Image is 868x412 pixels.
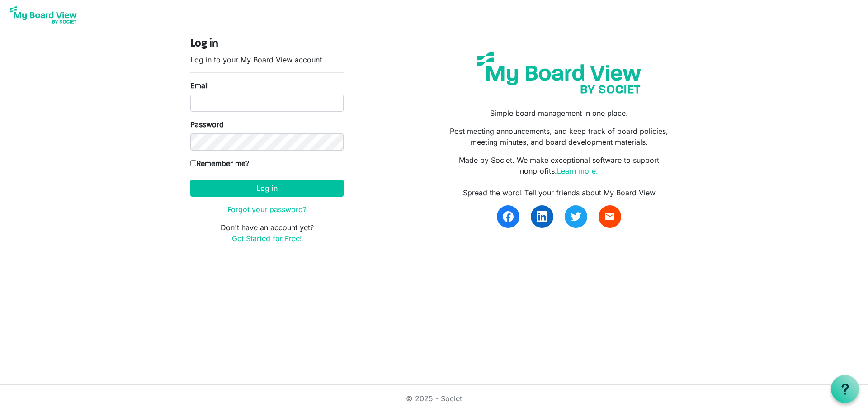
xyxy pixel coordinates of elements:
label: Remember me? [190,158,249,169]
a: Get Started for Free! [232,234,302,243]
p: Post meeting announcements, and keep track of board policies, meeting minutes, and board developm... [441,126,678,147]
a: © 2025 - Societ [406,394,462,403]
a: Learn more. [557,166,598,175]
span: email [604,211,615,222]
h4: Log in [190,38,344,51]
a: Forgot your password? [227,205,307,214]
img: My Board View Logo [7,4,80,26]
p: Simple board management in one place. [441,108,678,118]
input: Remember me? [190,160,196,166]
a: email [599,205,621,228]
img: facebook.svg [503,211,514,222]
p: Log in to your My Board View account [190,54,344,65]
div: Spread the word! Tell your friends about My Board View [441,187,678,198]
label: Email [190,80,209,91]
img: linkedin.svg [537,211,547,222]
button: Log in [190,180,344,197]
img: twitter.svg [571,211,581,222]
p: Don't have an account yet? [190,222,344,244]
p: Made by Societ. We make exceptional software to support nonprofits. [441,155,678,176]
img: my-board-view-societ.svg [470,45,648,100]
label: Password [190,119,224,130]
